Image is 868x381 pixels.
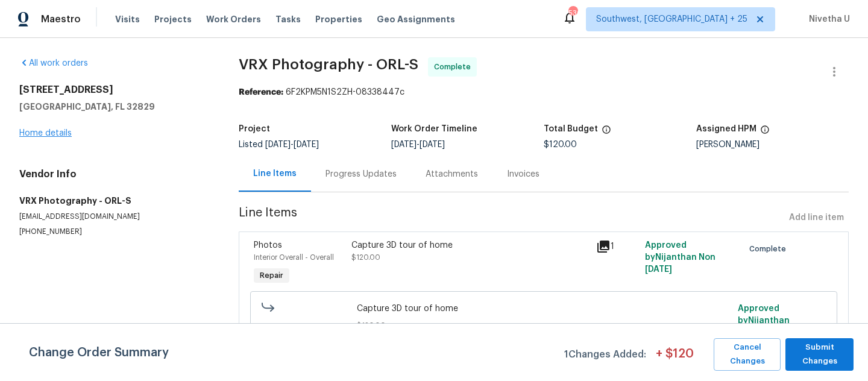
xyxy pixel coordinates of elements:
[255,269,288,282] span: Repair
[791,341,848,368] span: Submit Changes
[544,125,598,133] h5: Total Budget
[760,125,770,140] span: The hpm assigned to this work order.
[115,13,140,25] span: Visits
[154,13,192,25] span: Projects
[206,13,261,25] span: Work Orders
[434,61,476,73] span: Complete
[596,239,638,254] div: 1
[265,140,291,149] span: [DATE]
[315,13,362,25] span: Properties
[720,341,775,368] span: Cancel Changes
[391,140,445,149] span: -
[804,13,850,25] span: Nivetha U
[29,338,169,371] span: Change Order Summary
[239,88,283,96] b: Reference:
[785,338,854,371] button: Submit Changes
[41,13,81,25] span: Maestro
[426,168,478,180] div: Attachments
[239,57,418,72] span: VRX Photography - ORL-S
[19,212,210,222] p: [EMAIL_ADDRESS][DOMAIN_NAME]
[19,101,210,113] h5: [GEOGRAPHIC_DATA], FL 32829
[738,304,790,337] span: Approved by Nijanthan N on
[391,125,477,133] h5: Work Order Timeline
[325,168,397,180] div: Progress Updates
[645,241,715,274] span: Approved by Nijanthan N on
[696,125,756,133] h5: Assigned HPM
[19,195,210,207] h5: VRX Photography - ORL-S
[265,140,319,149] span: -
[19,129,72,137] a: Home details
[19,168,210,180] h4: Vendor Info
[239,207,784,229] span: Line Items
[420,140,445,149] span: [DATE]
[696,140,849,149] div: [PERSON_NAME]
[351,239,589,251] div: Capture 3D tour of home
[656,348,694,371] span: + $ 120
[294,140,319,149] span: [DATE]
[564,343,646,371] span: 1 Changes Added:
[357,320,731,332] span: $120.00
[239,86,849,98] div: 6F2KPM5N1S2ZH-08338447c
[239,140,319,149] span: Listed
[19,227,210,237] p: [PHONE_NUMBER]
[377,13,455,25] span: Geo Assignments
[351,254,380,261] span: $120.00
[391,140,417,149] span: [DATE]
[357,303,731,315] span: Capture 3D tour of home
[544,140,577,149] span: $120.00
[254,254,334,261] span: Interior Overall - Overall
[596,13,747,25] span: Southwest, [GEOGRAPHIC_DATA] + 25
[568,7,577,19] div: 530
[645,265,672,274] span: [DATE]
[254,241,282,250] span: Photos
[714,338,781,371] button: Cancel Changes
[19,84,210,96] h2: [STREET_ADDRESS]
[253,168,297,180] div: Line Items
[602,125,611,140] span: The total cost of line items that have been proposed by Opendoor. This sum includes line items th...
[239,125,270,133] h5: Project
[507,168,539,180] div: Invoices
[19,59,88,68] a: All work orders
[275,15,301,24] span: Tasks
[749,243,791,255] span: Complete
